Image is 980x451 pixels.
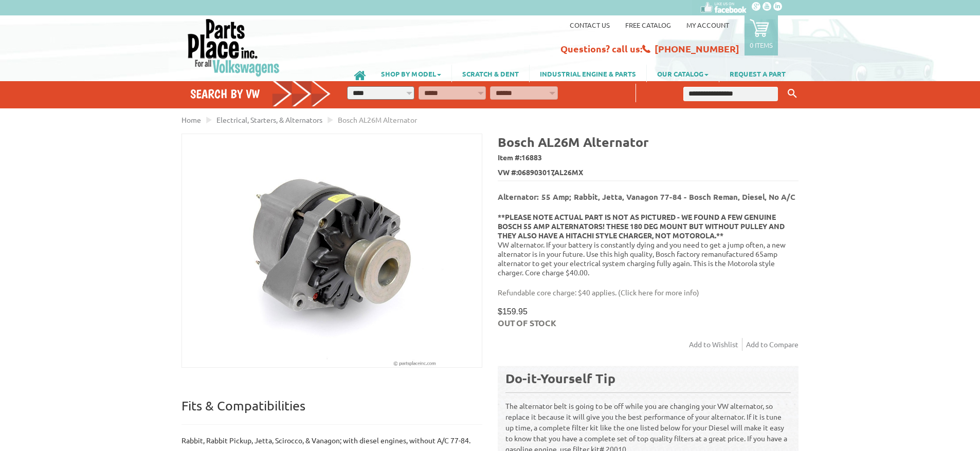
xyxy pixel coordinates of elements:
[498,212,798,277] p: VW alternator. If your battery is constantly dying and you need to get a jump often, a new altern...
[785,85,800,102] button: Keyword Search
[745,15,778,55] a: 0 items
[371,65,451,82] a: SHOP BY MODEL
[554,167,583,178] span: AL26MX
[498,134,649,150] b: Bosch AL26M Alternator
[530,65,646,82] a: INDUSTRIAL ENGINE & PARTS
[498,307,528,316] span: $159.95
[521,153,542,162] span: 16883
[338,115,417,124] span: Bosch AL26M Alternator
[190,86,331,101] h4: Search by VW
[452,65,529,82] a: SCRATCH & DENT
[719,65,796,82] a: REQUEST A PART
[498,287,791,298] p: Refundable core charge: $40 applies. ( )
[689,338,742,351] a: Add to Wishlist
[498,317,556,328] span: Out of stock
[498,192,795,202] b: Alternator: 55 Amp; Rabbit, Jetta, Vanagon 77-84 - Bosch Reman, Diesel, No A/C
[216,115,322,124] a: Electrical, Starters, & Alternators
[746,338,798,351] a: Add to Compare
[647,65,719,82] a: OUR CATALOG
[182,435,482,446] p: Rabbit, Rabbit Pickup, Jetta, Scirocco, & Vanagon; with diesel engines, without A/C 77-84.
[187,18,281,77] img: Parts Place Inc!
[750,41,773,49] p: 0 items
[686,21,729,29] a: My Account
[182,134,482,367] img: Bosch AL26M Alternator
[498,212,785,240] b: **PLEASE NOTE ACTUAL PART IS NOT AS PICTURED - WE FOUND A FEW GENUINE BOSCH 55 AMP ALTERNATORS! T...
[505,370,615,386] b: Do-it-Yourself Tip
[182,398,482,425] p: Fits & Compatibilities
[498,165,798,180] span: VW #: ,
[498,151,798,165] span: Item #:
[621,288,697,297] a: Click here for more info
[182,115,201,124] a: Home
[570,21,610,29] a: Contact us
[625,21,671,29] a: Free Catalog
[518,167,555,178] span: 068903017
